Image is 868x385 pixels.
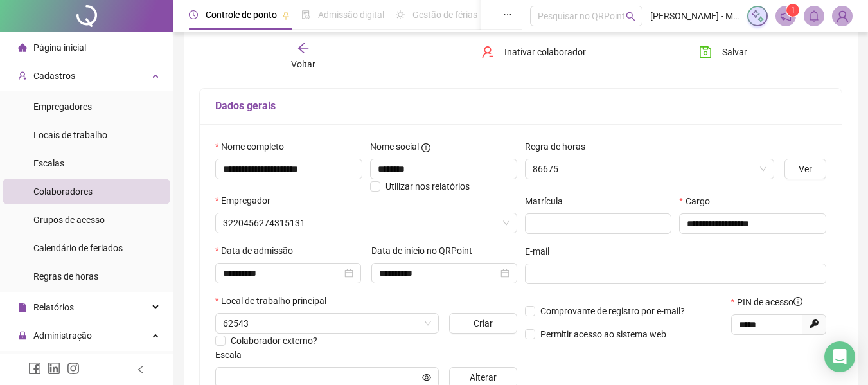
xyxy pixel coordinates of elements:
[215,193,279,208] label: Empregador
[282,12,290,19] span: pushpin
[525,244,558,258] label: E-mail
[33,302,74,312] span: Relatórios
[833,6,852,26] img: 85926
[215,294,335,308] label: Local de trabalho principal
[33,71,75,81] span: Cadastros
[215,139,292,154] label: Nome completo
[215,244,301,258] label: Data de admissão
[737,295,802,309] span: PIN de acesso
[206,10,277,20] span: Controle de ponto
[650,9,740,23] span: [PERSON_NAME] - Mostaza Serralheria LTDA
[799,162,812,176] span: Ver
[793,297,802,306] span: info-circle
[533,159,767,179] span: 86675
[18,331,27,340] span: lock
[318,10,384,20] span: Admissão digital
[808,10,820,22] span: bell
[699,46,712,58] span: save
[385,181,470,192] span: Utilizar nos relatórios
[540,306,685,316] span: Comprovante de registro por e-mail?
[689,42,757,62] button: Salvar
[18,71,27,80] span: user-add
[540,329,666,339] span: Permitir acesso ao sistema web
[215,98,826,114] h5: Dados gerais
[33,330,92,341] span: Administração
[231,336,317,346] span: Colaborador externo?
[189,10,198,19] span: clock-circle
[784,159,826,179] button: Ver
[33,271,98,282] span: Regras de horas
[472,42,596,62] button: Inativar colaborador
[525,194,571,208] label: Matrícula
[215,348,250,362] label: Escala
[503,10,512,19] span: ellipsis
[33,186,93,197] span: Colaboradores
[470,370,497,384] span: Alterar
[412,10,477,20] span: Gestão de férias
[626,12,635,21] span: search
[371,244,481,258] label: Data de início no QRPoint
[421,143,430,152] span: info-circle
[33,215,105,225] span: Grupos de acesso
[67,362,80,375] span: instagram
[33,130,107,140] span: Locais de trabalho
[791,6,795,15] span: 1
[18,43,27,52] span: home
[33,102,92,112] span: Empregadores
[33,42,86,53] span: Página inicial
[48,362,60,375] span: linkedin
[449,313,517,334] button: Criar
[750,9,765,23] img: sparkle-icon.fc2bf0ac1784a2077858766a79e2daf3.svg
[780,10,792,22] span: notification
[33,243,123,253] span: Calendário de feriados
[297,42,310,55] span: arrow-left
[28,362,41,375] span: facebook
[422,373,431,382] span: eye
[396,10,405,19] span: sun
[18,303,27,312] span: file
[291,59,315,69] span: Voltar
[525,139,594,154] label: Regra de horas
[824,341,855,372] div: Open Intercom Messenger
[679,194,718,208] label: Cargo
[786,4,799,17] sup: 1
[223,314,431,333] span: 62543
[370,139,419,154] span: Nome social
[301,10,310,19] span: file-done
[136,365,145,374] span: left
[474,316,493,330] span: Criar
[722,45,747,59] span: Salvar
[504,45,586,59] span: Inativar colaborador
[481,46,494,58] span: user-delete
[33,158,64,168] span: Escalas
[223,213,509,233] span: 3220456274315131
